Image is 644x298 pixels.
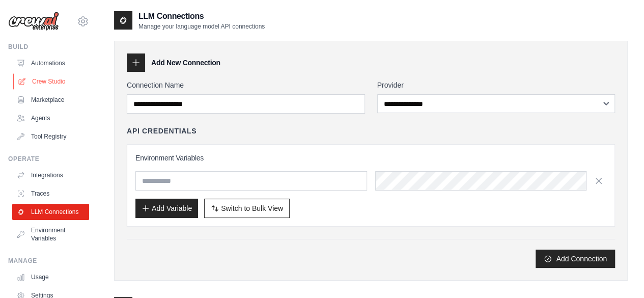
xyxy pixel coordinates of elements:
div: Build [8,43,89,51]
a: Tool Registry [12,128,89,145]
label: Connection Name [127,80,365,90]
h4: API Credentials [127,126,197,136]
a: Automations [12,55,89,71]
a: LLM Connections [12,204,89,220]
a: Traces [12,185,89,202]
img: Logo [8,12,59,31]
h3: Add New Connection [151,58,220,68]
div: Manage [8,257,89,265]
a: Usage [12,269,89,285]
h2: LLM Connections [138,10,265,22]
a: Marketplace [12,92,89,108]
p: Manage your language model API connections [138,22,265,31]
button: Add Connection [536,250,615,268]
button: Switch to Bulk View [204,199,290,218]
a: Environment Variables [12,222,89,247]
button: Add Variable [135,199,198,218]
a: Crew Studio [13,73,90,90]
a: Agents [12,110,89,126]
label: Provider [377,80,615,90]
span: Switch to Bulk View [221,203,283,213]
div: Operate [8,155,89,163]
a: Integrations [12,167,89,183]
h3: Environment Variables [135,153,606,163]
